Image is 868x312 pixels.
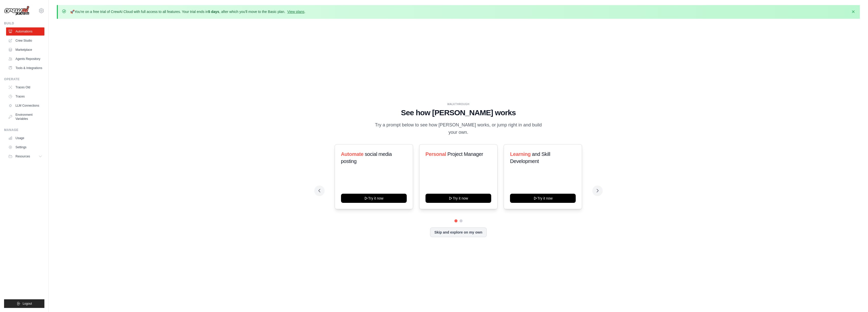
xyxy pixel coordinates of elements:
[6,102,44,110] a: LLM Connections
[15,154,30,158] span: Resources
[341,194,407,203] button: Try it now
[447,151,483,157] span: Project Manager
[6,83,44,91] a: Traces Old
[4,21,44,25] div: Build
[6,55,44,63] a: Agents Repository
[6,111,44,123] a: Environment Variables
[426,194,491,203] button: Try it now
[6,92,44,101] a: Traces
[341,151,392,164] span: social media posting
[430,227,487,237] button: Skip and explore on my own
[6,152,44,160] button: Resources
[70,10,74,14] strong: 🚀
[6,143,44,151] a: Settings
[4,299,44,308] button: Logout
[510,151,531,157] span: Learning
[6,46,44,54] a: Marketplace
[318,108,599,117] h1: See how [PERSON_NAME] works
[70,9,305,14] p: You're on a free trial of CrewAI Cloud with full access to all features. Your trial ends in , aft...
[4,77,44,81] div: Operate
[6,27,44,36] a: Automations
[6,64,44,72] a: Tools & Integrations
[318,102,599,106] div: WALKTHROUGH
[510,194,576,203] button: Try it now
[373,121,544,136] p: Try a prompt below to see how [PERSON_NAME] works, or jump right in and build your own.
[208,10,219,14] strong: 5 days
[287,10,304,14] a: View plans
[426,151,446,157] span: Personal
[341,151,364,157] span: Automate
[4,128,44,132] div: Manage
[23,302,32,306] span: Logout
[4,6,29,16] img: Logo
[6,37,44,45] a: Crew Studio
[6,134,44,142] a: Usage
